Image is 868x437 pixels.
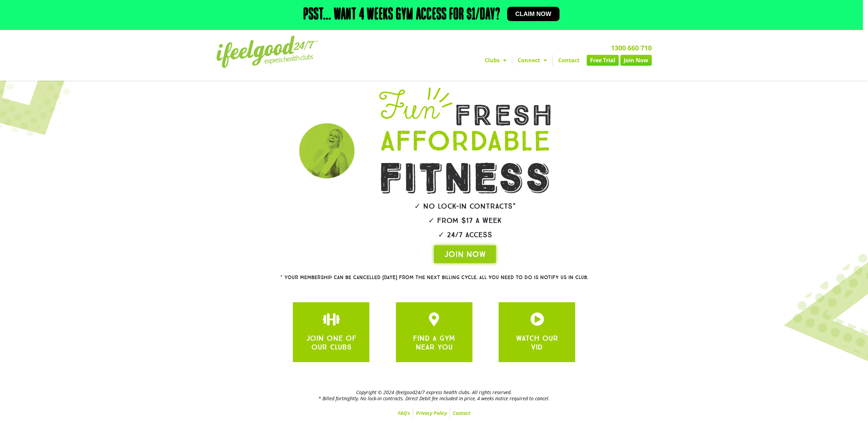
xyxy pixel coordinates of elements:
[324,312,338,326] a: JOIN ONE OF OUR CLUBS
[507,7,560,21] a: Claim now
[512,55,552,66] a: Connect
[587,55,619,66] a: Free Trial
[413,334,455,352] a: FIND A GYM NEAR YOU
[413,408,450,418] a: Privacy Policy
[216,389,652,402] h2: Copyright © 2024 ifeelgood24/7 express health clubs. All rights reserved. * Billed fortnightly, N...
[444,249,486,260] span: JOIN NOW
[395,408,413,418] a: FAQ’s
[553,55,585,66] a: Contact
[516,334,558,352] a: WATCH OUR VID
[620,55,652,66] a: Join Now
[479,55,512,66] a: Clubs
[530,312,544,326] a: JOIN ONE OF OUR CLUBS
[434,245,496,263] a: JOIN NOW
[371,55,652,66] nav: Menu
[306,334,356,352] a: JOIN ONE OF OUR CLUBS
[360,217,570,224] h2: ✓ From $17 a week
[360,203,570,210] h2: ✓ No lock-in contracts*
[360,231,570,239] h2: ✓ 24/7 Access
[611,43,652,52] a: 1300 660 710
[427,312,441,326] a: JOIN ONE OF OUR CLUBS
[255,275,613,280] h2: * Your membership can be cancelled [DATE] from the next billing cycle. All you need to do is noti...
[303,7,500,23] h2: Psst... Want 4 weeks gym access for $1/day?
[216,408,652,418] nav: Menu
[450,408,473,418] a: Contact
[515,11,551,17] span: Claim now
